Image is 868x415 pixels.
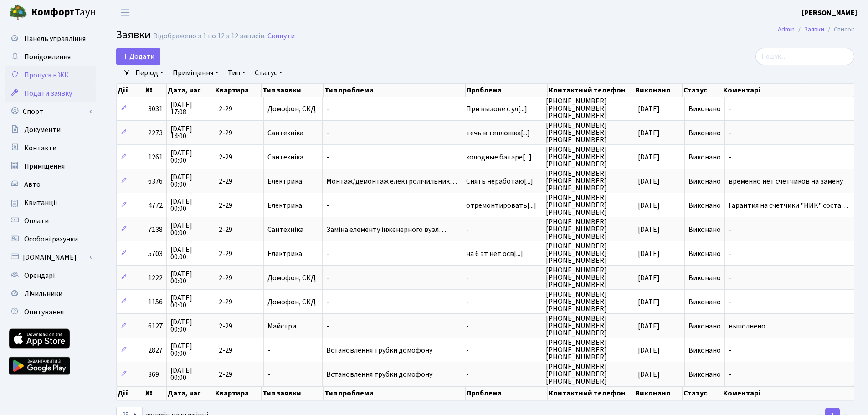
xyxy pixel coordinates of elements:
[267,32,295,41] a: Скинути
[688,176,721,186] span: Виконано
[688,369,721,379] span: Виконано
[267,154,318,161] span: Сантехніка
[802,7,857,18] a: [PERSON_NAME]
[24,216,49,226] span: Оплати
[219,250,260,257] span: 2-29
[729,298,850,306] span: -
[326,274,458,282] span: -
[638,104,660,114] span: [DATE]
[688,297,721,307] span: Виконано
[24,34,86,44] span: Панель управління
[638,321,660,331] span: [DATE]
[466,323,538,330] span: -
[326,250,458,257] span: -
[466,84,548,97] th: Проблема
[688,104,721,114] span: Виконано
[326,178,458,185] span: Монтаж/демонтаж електролічильник…
[24,143,56,153] span: Контакти
[117,386,144,400] th: Дії
[638,152,660,162] span: [DATE]
[5,48,96,66] a: Повідомлення
[688,345,721,355] span: Виконано
[729,371,850,378] span: -
[824,25,854,35] li: Список
[326,323,458,330] span: -
[546,194,630,216] span: [PHONE_NUMBER] [PHONE_NUMBER] [PHONE_NUMBER]
[267,323,318,330] span: Майстри
[638,225,660,235] span: [DATE]
[219,323,260,330] span: 2-29
[638,297,660,307] span: [DATE]
[219,226,260,233] span: 2-29
[167,84,214,97] th: Дата, час
[466,176,533,186] span: Снять неработаю[...]
[546,266,630,288] span: [PHONE_NUMBER] [PHONE_NUMBER] [PHONE_NUMBER]
[729,347,850,354] span: -
[466,386,548,400] th: Проблема
[326,226,458,233] span: Заміна елементу інженерного вузл…
[466,298,538,306] span: -
[546,291,630,313] span: [PHONE_NUMBER] [PHONE_NUMBER] [PHONE_NUMBER]
[170,222,211,236] span: [DATE] 00:00
[262,386,324,400] th: Тип заявки
[638,176,660,186] span: [DATE]
[546,146,630,168] span: [PHONE_NUMBER] [PHONE_NUMBER] [PHONE_NUMBER]
[219,298,260,306] span: 2-29
[219,178,260,185] span: 2-29
[144,84,167,97] th: №
[170,367,211,381] span: [DATE] 00:00
[170,125,211,140] span: [DATE] 14:00
[170,246,211,261] span: [DATE] 00:00
[722,386,854,400] th: Коментарі
[764,20,868,39] nav: breadcrumb
[326,371,458,378] span: Встановлення трубки домофону
[116,48,160,65] a: Додати
[688,200,721,210] span: Виконано
[114,5,137,20] button: Переключити навігацію
[729,105,850,113] span: -
[24,52,71,62] span: Повідомлення
[24,234,78,244] span: Особові рахунки
[5,194,96,212] a: Квитанції
[219,105,260,113] span: 2-29
[466,128,530,138] span: течь в теплошка[...]
[170,270,211,285] span: [DATE] 00:00
[214,386,262,400] th: Квартира
[24,289,62,299] span: Лічильники
[326,347,458,354] span: Встановлення трубки домофону
[638,249,660,259] span: [DATE]
[148,321,163,331] span: 6127
[683,386,722,400] th: Статус
[148,249,163,259] span: 5703
[170,343,211,357] span: [DATE] 00:00
[148,273,163,283] span: 1222
[688,225,721,235] span: Виконано
[219,129,260,137] span: 2-29
[31,5,75,20] b: Комфорт
[683,84,722,97] th: Статус
[688,128,721,138] span: Виконано
[9,4,27,22] img: logo.png
[638,345,660,355] span: [DATE]
[688,152,721,162] span: Виконано
[122,51,154,61] span: Додати
[24,198,57,208] span: Квитанції
[267,178,318,185] span: Електрика
[24,70,69,80] span: Пропуск в ЖК
[251,65,286,81] a: Статус
[546,315,630,337] span: [PHONE_NUMBER] [PHONE_NUMBER] [PHONE_NUMBER]
[729,226,850,233] span: -
[5,266,96,285] a: Орендарі
[5,175,96,194] a: Авто
[267,202,318,209] span: Електрика
[546,242,630,264] span: [PHONE_NUMBER] [PHONE_NUMBER] [PHONE_NUMBER]
[5,30,96,48] a: Панель управління
[729,154,850,161] span: -
[5,285,96,303] a: Лічильники
[117,84,144,97] th: Дії
[804,25,824,34] a: Заявки
[224,65,249,81] a: Тип
[24,307,64,317] span: Опитування
[729,250,850,257] span: -
[24,125,61,135] span: Документи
